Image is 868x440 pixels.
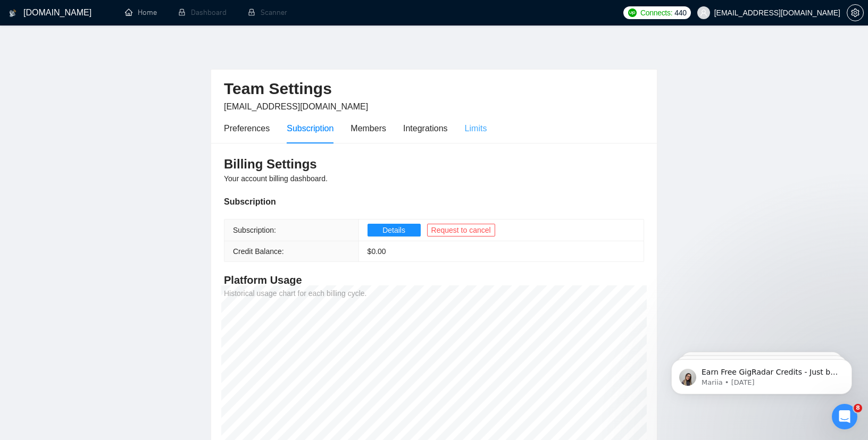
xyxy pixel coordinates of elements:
span: Your account billing dashboard. [224,174,328,183]
span: user [700,9,707,16]
div: Preferences [224,122,270,135]
div: Subscription [224,195,644,208]
iframe: Intercom live chat [832,404,857,429]
h4: Platform Usage [224,273,644,287]
span: Request to cancel [431,224,491,236]
div: Members [350,122,386,135]
h2: Team Settings [224,78,644,100]
span: 8 [854,404,862,412]
span: Credit Balance: [233,247,284,256]
span: 440 [674,7,686,19]
h3: Billing Settings [224,156,644,173]
span: $ 0.00 [368,247,386,256]
div: Integrations [403,122,448,135]
div: Subscription [287,122,333,135]
button: setting [847,4,864,21]
iframe: Intercom notifications message [655,337,868,411]
span: [EMAIL_ADDRESS][DOMAIN_NAME] [224,102,368,111]
a: homeHome [125,8,157,17]
span: Details [382,224,405,236]
img: upwork-logo.png [628,9,637,17]
a: setting [847,9,864,17]
button: Details [368,224,421,236]
button: Request to cancel [427,224,495,236]
span: Connects: [640,7,672,19]
div: Limits [465,122,487,135]
img: logo [9,5,16,22]
span: Subscription: [233,226,276,234]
